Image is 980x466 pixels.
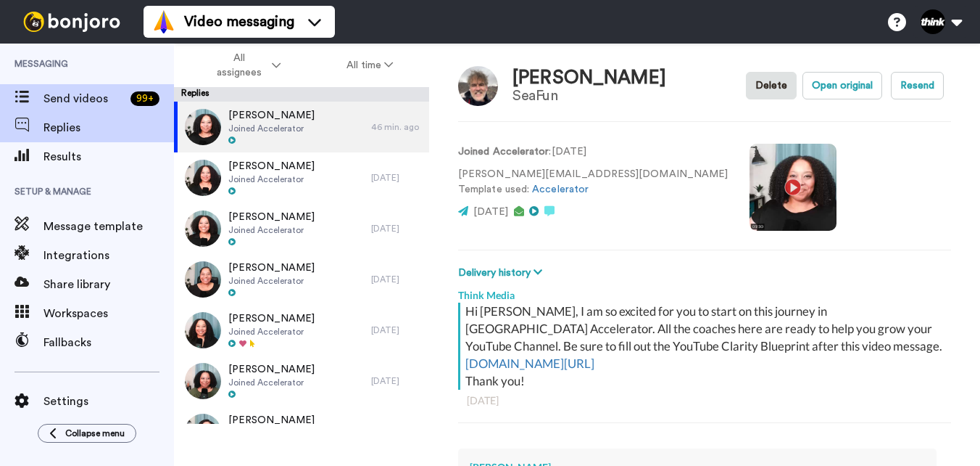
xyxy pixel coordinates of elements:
div: [DATE] [371,324,422,336]
span: [DATE] [473,207,508,217]
span: Joined Accelerator [228,326,315,338]
a: [DOMAIN_NAME][URL] [465,356,594,371]
img: Image of Stephan Hoevenaar [458,66,498,106]
span: [PERSON_NAME] [228,362,315,377]
img: a2d5f096-93ed-4568-bf3c-39c37b90766e-thumb.jpg [185,312,221,348]
span: Message template [43,218,174,235]
span: Collapse menu [65,428,125,439]
img: c00f59ad-26b4-43ba-adbe-24d2da1fc475-thumb.jpg [185,210,221,247]
span: Joined Accelerator [228,275,315,287]
p: : [DATE] [458,144,728,160]
span: Integrations [43,247,174,264]
div: [DATE] [371,274,422,285]
a: [PERSON_NAME]Joined Accelerator[DATE] [174,406,429,457]
span: Results [43,148,174,165]
span: Share library [43,276,174,293]
span: [PERSON_NAME] [228,413,315,428]
div: Replies [174,87,429,102]
span: [PERSON_NAME] [228,108,315,123]
img: 4cce0a0e-67f1-4681-a0ee-ab7958f2d20b-thumb.jpg [185,109,221,145]
span: [PERSON_NAME] [228,261,315,275]
div: [DATE] [371,172,422,184]
span: [PERSON_NAME] [228,311,315,326]
button: Delivery history [458,265,547,281]
div: 46 min. ago [371,121,422,133]
span: Settings [43,393,174,410]
button: All time [314,52,427,78]
span: Joined Accelerator [228,377,315,388]
img: 9c041629-e145-4133-a3a6-7a9be052b3a2-thumb.jpg [185,363,221,399]
span: Joined Accelerator [228,173,315,185]
div: 99 + [130,91,159,106]
a: [PERSON_NAME]Joined Accelerator[DATE] [174,152,429,203]
div: Think Media [458,281,951,303]
button: All assignees [177,45,314,86]
div: Hi [PERSON_NAME], I am so excited for you to start on this journey in [GEOGRAPHIC_DATA] Accelerat... [465,303,947,390]
span: Fallbacks [43,334,174,351]
span: [PERSON_NAME] [228,210,315,224]
strong: Joined Accelerator [458,147,549,157]
span: Video messaging [184,12,294,32]
img: 5f07fbfb-26ab-4149-bafb-29a5ba383756-thumb.jpg [185,261,221,298]
div: [DATE] [371,375,422,387]
span: Send videos [43,90,125,107]
span: Joined Accelerator [228,224,315,236]
p: [PERSON_NAME][EMAIL_ADDRESS][DOMAIN_NAME] Template used: [458,167,728,197]
img: 9ce6c3d0-584f-4d87-83db-a9d923a85798-thumb.jpg [185,160,221,196]
a: [PERSON_NAME]Joined Accelerator[DATE] [174,356,429,406]
a: Accelerator [532,184,589,195]
img: a62cedd3-3044-4524-a418-5bf45ccf8658-thumb.jpg [185,414,221,450]
button: Collapse menu [38,424,136,443]
div: [DATE] [371,223,422,234]
button: Open original [802,72,882,99]
a: [PERSON_NAME]Joined Accelerator[DATE] [174,254,429,305]
span: Replies [43,119,174,136]
button: Delete [746,72,797,99]
div: [DATE] [467,393,942,408]
div: SeaFun [512,88,666,104]
div: [PERSON_NAME] [512,68,666,89]
button: Resend [891,72,944,99]
a: [PERSON_NAME]Joined Accelerator[DATE] [174,203,429,254]
span: [PERSON_NAME] [228,159,315,173]
img: bj-logo-header-white.svg [17,12,126,32]
span: Joined Accelerator [228,123,315,134]
a: [PERSON_NAME]Joined Accelerator46 min. ago [174,102,429,152]
span: All assignees [210,51,269,80]
img: vm-color.svg [152,10,175,33]
span: Workspaces [43,305,174,322]
a: [PERSON_NAME]Joined Accelerator[DATE] [174,305,429,356]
